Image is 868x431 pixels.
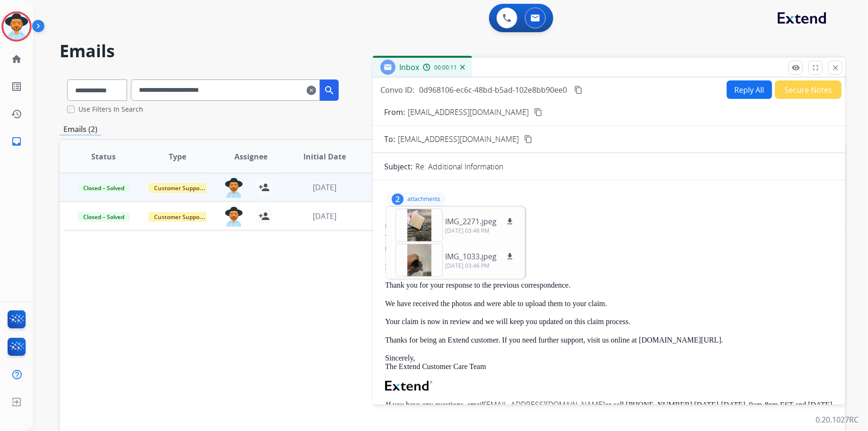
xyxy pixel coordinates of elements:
h2: Emails [60,42,845,61]
mat-icon: clear [307,85,316,96]
span: Customer Support [148,183,210,193]
p: From: [384,106,405,118]
mat-icon: close [831,63,840,72]
a: [EMAIL_ADDRESS][DOMAIN_NAME] [484,399,605,410]
mat-icon: person_add [258,182,270,193]
span: Inbox [399,62,419,72]
button: Reply All [727,80,772,99]
p: Thanks for being an Extend customer. If you need further support, visit us online at [DOMAIN_NAME... [385,336,833,344]
p: Thank you for your response to the previous correspondence. [385,281,833,290]
p: Hello, [385,263,833,272]
p: Sincerely, The Extend Customer Care Team [385,354,833,371]
span: Closed – Solved [77,212,130,222]
p: [DATE] 03:46 PM [445,227,516,235]
div: To: [385,233,833,242]
p: To: [384,133,395,145]
p: If you have any questions, email or call [PHONE_NUMBER] [DATE]-[DATE], 9am-8pm EST and [DATE] & [... [385,400,833,418]
div: 2 [392,194,404,205]
p: [EMAIL_ADDRESS][DOMAIN_NAME] [408,106,529,118]
mat-icon: inbox [11,136,22,147]
span: Type [169,151,186,162]
span: Assignee [234,151,267,162]
span: Initial Date [303,151,346,162]
div: Date: [385,244,833,254]
mat-icon: download [506,252,514,261]
img: agent-avatar [224,207,243,227]
p: Emails (2) [60,123,101,135]
img: avatar [3,13,30,40]
mat-icon: content_copy [534,108,542,116]
span: Customer Support [148,212,210,222]
img: agent-avatar [224,178,243,198]
span: Status [91,151,116,162]
p: attachments [407,195,440,203]
span: [DATE] [313,182,336,193]
span: [DATE] [313,211,336,221]
mat-icon: history [11,108,22,120]
img: Extend Logo [385,381,432,391]
p: IMG_1033.jpeg [445,251,497,262]
span: 0d968106-ec6c-48bd-b5ad-102e8bb90ee0 [419,85,567,95]
p: Subject: [384,161,413,172]
label: Use Filters In Search [78,105,143,114]
mat-icon: search [324,85,335,96]
span: [EMAIL_ADDRESS][DOMAIN_NAME] [398,133,519,145]
mat-icon: person_add [258,211,270,222]
p: 0.20.1027RC [816,414,859,425]
span: Updated Date [370,145,409,168]
mat-icon: content_copy [524,135,533,143]
p: [DATE] 03:46 PM [445,262,516,270]
p: Re: Additional Information [415,161,503,172]
p: Convo ID: [380,84,414,96]
p: Your claim is now in review and we will keep you updated on this claim process. [385,317,833,326]
p: IMG_2271.jpeg [445,216,497,227]
div: From: [385,221,833,231]
span: Closed – Solved [77,183,130,193]
mat-icon: fullscreen [811,63,820,72]
mat-icon: home [11,53,22,65]
mat-icon: remove_red_eye [791,63,800,72]
button: Secure Notes [775,80,842,99]
mat-icon: content_copy [574,86,583,94]
p: We have received the photos and were able to upload them to your claim. [385,299,833,308]
span: 00:00:11 [434,64,457,71]
mat-icon: list_alt [11,81,22,92]
mat-icon: download [506,217,514,226]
